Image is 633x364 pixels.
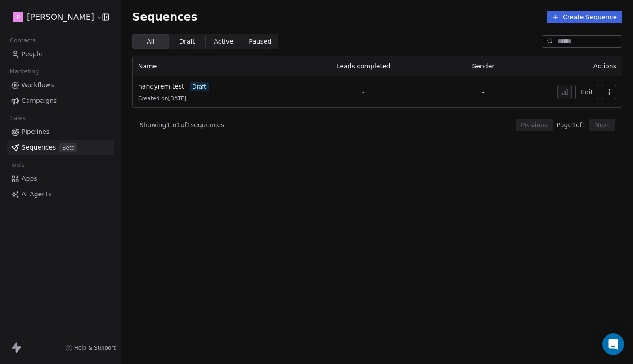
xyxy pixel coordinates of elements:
[547,11,622,23] button: Create Sequence
[65,344,116,351] a: Help & Support
[589,119,615,131] button: Next
[22,96,57,106] span: Campaigns
[7,140,114,155] a: SequencesBeta
[179,37,195,46] span: Draft
[602,333,624,355] div: Open Intercom Messenger
[6,158,28,172] span: Tools
[249,37,271,46] span: Paused
[22,49,43,59] span: People
[214,37,233,46] span: Active
[190,82,209,91] span: draft
[7,78,114,93] a: Workflows
[7,47,114,62] a: People
[516,119,553,131] button: Previous
[22,174,37,183] span: Apps
[6,65,43,78] span: Marketing
[362,88,364,97] span: -
[6,111,30,125] span: Sales
[22,80,54,90] span: Workflows
[7,171,114,186] a: Apps
[337,62,391,70] span: Leads completed
[6,34,40,47] span: Contacts
[138,62,157,70] span: Name
[59,143,77,152] span: Beta
[138,83,184,90] span: handyrem test
[482,89,485,96] span: -
[575,85,598,99] button: Edit
[7,124,114,139] a: Pipelines
[7,93,114,108] a: Campaigns
[138,95,186,102] span: Created on [DATE]
[593,62,616,70] span: Actions
[138,82,184,91] a: handyrem test
[27,11,94,23] span: [PERSON_NAME]
[22,143,56,152] span: Sequences
[22,190,52,199] span: AI Agents
[557,120,586,129] span: Page 1 of 1
[16,13,20,22] span: P
[472,62,494,70] span: Sender
[74,344,116,351] span: Help & Support
[11,9,96,25] button: P[PERSON_NAME]
[22,127,49,137] span: Pipelines
[7,187,114,202] a: AI Agents
[139,120,224,129] span: Showing 1 to 1 of 1 sequences
[132,11,198,23] span: Sequences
